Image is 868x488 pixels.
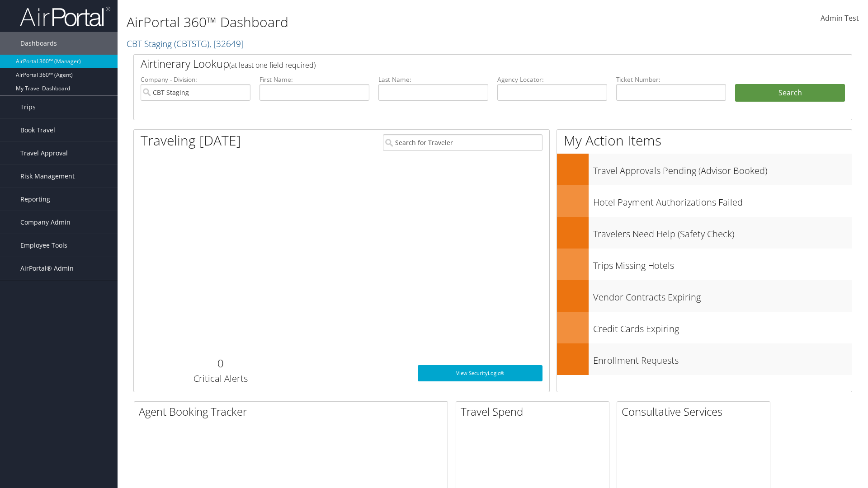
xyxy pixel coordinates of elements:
label: Last Name: [378,75,488,84]
a: Travel Approvals Pending (Advisor Booked) [557,154,852,185]
label: Agency Locator: [497,75,607,84]
h3: Credit Cards Expiring [593,318,852,335]
a: Admin Test [821,5,859,33]
h2: Travel Spend [461,404,609,419]
span: (at least one field required) [229,60,316,70]
a: Hotel Payment Authorizations Failed [557,185,852,217]
h2: Consultative Services [622,404,770,419]
span: Risk Management [20,165,75,188]
h1: Traveling [DATE] [141,131,241,150]
span: Travel Approval [20,142,68,164]
a: CBT Staging [127,38,244,50]
span: Book Travel [20,119,55,141]
h3: Hotel Payment Authorizations Failed [593,192,852,209]
label: First Name: [259,75,369,84]
a: Travelers Need Help (Safety Check) [557,217,852,249]
h3: Travel Approvals Pending (Advisor Booked) [593,160,852,177]
a: Trips Missing Hotels [557,249,852,280]
h3: Enrollment Requests [593,350,852,367]
span: Admin Test [821,13,859,23]
span: Reporting [20,188,50,211]
a: View SecurityLogic® [418,365,542,381]
a: Enrollment Requests [557,343,852,375]
span: AirPortal® Admin [20,257,74,280]
img: airportal-logo.png [20,6,110,27]
h3: Critical Alerts [141,372,300,385]
span: , [ 32649 ] [209,38,244,50]
h2: Airtinerary Lookup [141,56,785,71]
h3: Travelers Need Help (Safety Check) [593,223,852,240]
h3: Trips Missing Hotels [593,255,852,272]
a: Credit Cards Expiring [557,312,852,343]
span: Dashboards [20,32,57,55]
span: Company Admin [20,211,71,234]
h1: AirPortal 360™ Dashboard [127,13,615,32]
button: Search [735,84,845,102]
h1: My Action Items [557,131,852,150]
h3: Vendor Contracts Expiring [593,286,852,304]
span: Trips [20,96,36,118]
input: Search for Traveler [383,134,542,151]
a: Vendor Contracts Expiring [557,280,852,312]
h2: 0 [141,356,300,371]
h2: Agent Booking Tracker [139,404,448,419]
label: Company - Division: [141,75,250,84]
span: ( CBTSTG ) [174,38,209,50]
span: Employee Tools [20,234,67,257]
label: Ticket Number: [616,75,726,84]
